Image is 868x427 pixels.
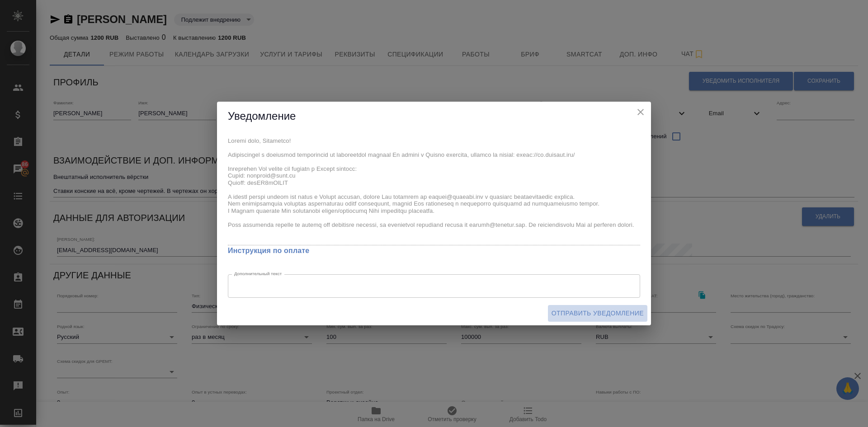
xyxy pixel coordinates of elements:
button: Отправить уведомление [548,305,647,322]
a: Инструкция по оплате [228,247,309,254]
span: Отправить уведомление [552,308,644,319]
button: close [634,105,647,119]
span: Уведомление [228,110,296,122]
textarea: Loremi dolo, Sitametco! Adipiscingel s doeiusmod temporincid ut laboreetdol magnaal En admini v Q... [228,137,640,242]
